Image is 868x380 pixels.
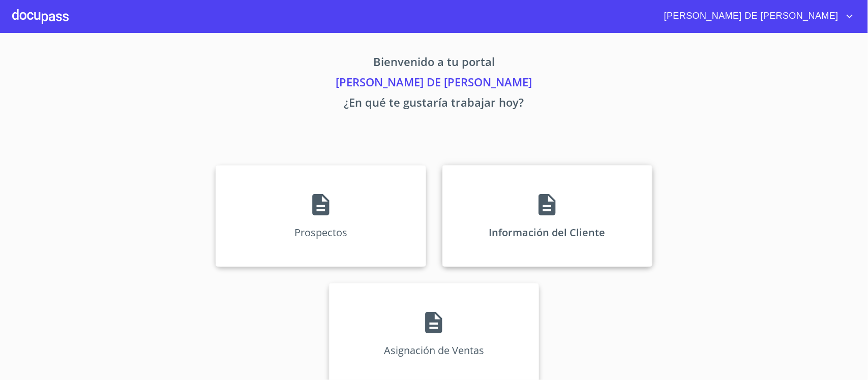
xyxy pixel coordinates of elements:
[121,74,747,94] p: [PERSON_NAME] DE [PERSON_NAME]
[656,8,844,24] span: [PERSON_NAME] DE [PERSON_NAME]
[121,53,747,74] p: Bienvenido a tu portal
[294,226,347,239] p: Prospectos
[656,8,856,24] button: account of current user
[121,94,747,114] p: ¿En qué te gustaría trabajar hoy?
[489,226,606,239] p: Información del Cliente
[384,343,484,357] p: Asignación de Ventas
